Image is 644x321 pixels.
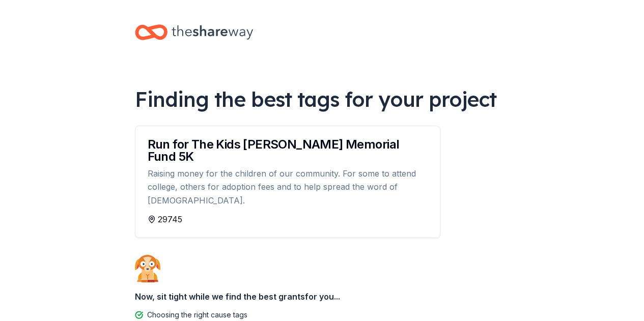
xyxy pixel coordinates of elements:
div: Now, sit tight while we find the best grants for you... [135,286,510,307]
div: Choosing the right cause tags [147,309,247,321]
div: Raising money for the children of our community. For some to attend college, others for adoption ... [148,167,428,207]
div: 29745 [148,213,428,225]
div: Finding the best tags for your project [135,85,510,113]
div: Run for The Kids [PERSON_NAME] Memorial Fund 5K [148,138,428,163]
img: Dog waiting patiently [135,254,160,282]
